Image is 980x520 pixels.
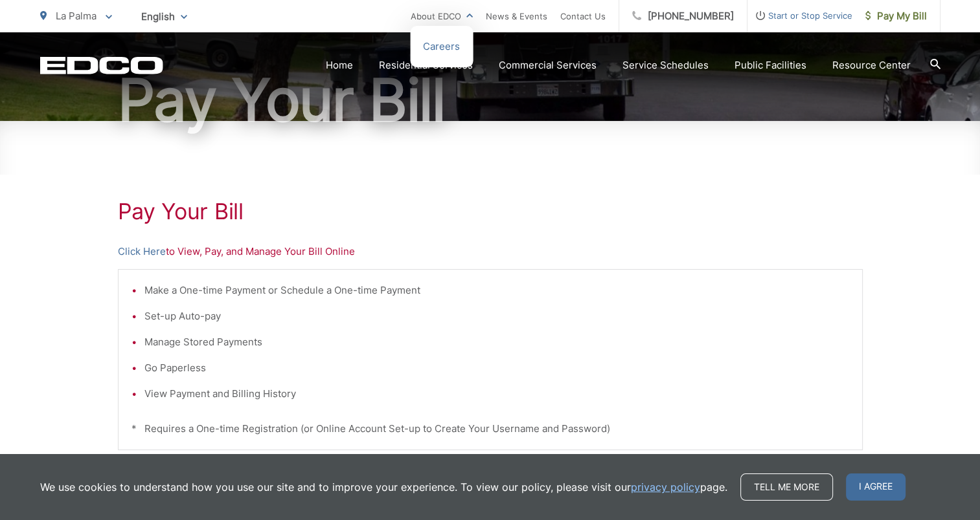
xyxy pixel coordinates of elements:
a: Contact Us [560,8,606,24]
span: Pay My Bill [865,8,927,24]
li: Make a One-time Payment or Schedule a One-time Payment [144,283,849,298]
p: to View, Pay, and Manage Your Bill Online [118,244,863,259]
a: Careers [423,39,460,54]
a: Click Here [118,244,166,259]
a: Residential Services [379,58,473,73]
a: Commercial Services [499,58,597,73]
a: Service Schedules [622,58,709,73]
li: Set-up Auto-pay [144,309,849,324]
li: Go Paperless [144,360,849,376]
a: News & Events [486,8,547,24]
a: About EDCO [411,8,473,24]
a: Home [326,58,353,73]
a: Public Facilities [735,58,806,73]
p: We use cookies to understand how you use our site and to improve your experience. To view our pol... [40,479,727,495]
a: privacy policy [631,479,700,495]
li: Manage Stored Payments [144,334,849,350]
p: * Requires a One-time Registration (or Online Account Set-up to Create Your Username and Password) [131,421,849,437]
li: View Payment and Billing History [144,386,849,402]
span: La Palma [56,10,97,22]
a: Resource Center [832,58,911,73]
h1: Pay Your Bill [40,68,940,133]
h1: Pay Your Bill [118,199,863,224]
a: EDCD logo. Return to the homepage. [40,56,163,74]
span: English [131,5,197,28]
